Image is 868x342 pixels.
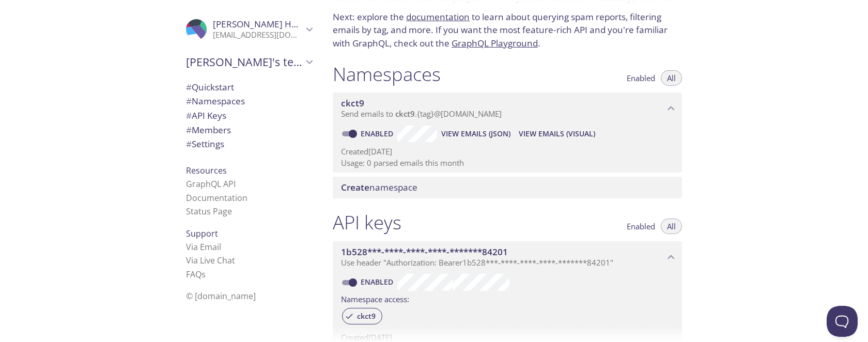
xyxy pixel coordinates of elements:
[186,95,192,107] span: #
[178,49,320,75] div: Divyanshu's team
[341,108,502,119] span: Send emails to . {tag} @[DOMAIN_NAME]
[621,219,661,234] button: Enabled
[186,81,234,93] span: Quickstart
[333,177,682,198] div: Create namespace
[186,241,221,253] a: Via Email
[406,11,470,23] a: documentation
[213,30,303,40] p: [EMAIL_ADDRESS][DOMAIN_NAME]
[186,165,227,176] span: Resources
[186,290,256,302] span: © [DOMAIN_NAME]
[186,255,235,266] a: Via Live Chat
[186,81,192,93] span: #
[186,269,206,280] a: FAQ
[178,108,320,123] div: API Keys
[213,18,310,30] span: [PERSON_NAME] Harsh
[186,110,226,121] span: API Keys
[178,12,320,46] div: Divyanshu Harsh
[827,306,858,337] iframe: Help Scout Beacon - Open
[437,126,515,142] button: View Emails (JSON)
[333,92,682,125] div: ckct9 namespace
[186,192,247,204] a: Documentation
[178,123,320,137] div: Members
[333,63,441,86] h1: Namespaces
[186,228,218,239] span: Support
[341,181,369,193] span: Create
[341,181,417,193] span: namespace
[621,70,661,86] button: Enabled
[333,10,682,50] p: Next: explore the to learn about querying spam reports, filtering emails by tag, and more. If you...
[359,129,397,138] a: Enabled
[452,37,538,49] a: GraphQL Playground
[178,80,320,95] div: Quickstart
[342,308,382,324] div: ckct9
[341,97,364,109] span: ckct9
[178,137,320,151] div: Team Settings
[186,95,245,107] span: Namespaces
[186,178,236,190] a: GraphQL API
[359,277,397,287] a: Enabled
[186,110,192,121] span: #
[186,138,224,150] span: Settings
[341,291,409,306] label: Namespace access:
[661,70,682,86] button: All
[661,219,682,234] button: All
[186,55,303,69] span: [PERSON_NAME]'s team
[186,124,231,136] span: Members
[351,312,382,321] span: ckct9
[186,206,232,217] a: Status Page
[519,128,595,140] span: View Emails (Visual)
[515,126,599,142] button: View Emails (Visual)
[202,269,206,280] span: s
[186,138,192,150] span: #
[186,124,192,136] span: #
[333,211,401,234] h1: API keys
[178,94,320,108] div: Namespaces
[341,158,674,168] p: Usage: 0 parsed emails this month
[341,146,674,157] p: Created [DATE]
[395,108,415,119] span: ckct9
[441,128,510,140] span: View Emails (JSON)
